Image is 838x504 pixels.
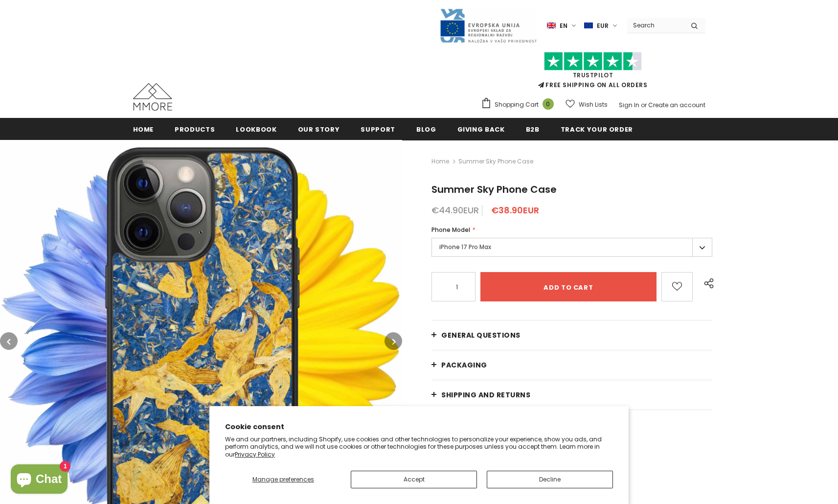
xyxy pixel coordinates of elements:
[457,125,505,134] span: Giving back
[8,464,70,496] inbox-online-store-chat: Shopify online store chat
[431,350,712,380] a: PACKAGING
[175,118,215,140] a: Products
[579,100,608,110] span: Wish Lists
[298,125,340,134] span: Our Story
[526,125,540,134] span: B2B
[236,118,276,140] a: Lookbook
[573,71,613,79] a: Trustpilot
[431,226,470,234] span: Phone Model
[236,125,276,134] span: Lookbook
[481,97,559,112] a: Shopping Cart 0
[547,22,556,30] img: i-lang-1.png
[458,156,533,167] span: Summer Sky Phone Case
[487,471,613,488] button: Decline
[252,475,314,483] span: Manage preferences
[561,125,633,134] span: Track your order
[225,471,341,488] button: Manage preferences
[431,321,712,350] a: General Questions
[491,204,539,216] span: €38.90EUR
[566,96,608,113] a: Wish Lists
[431,183,557,196] span: Summer Sky Phone Case
[641,101,647,109] span: or
[441,360,487,370] span: PACKAGING
[457,118,505,140] a: Giving back
[416,118,436,140] a: Blog
[648,101,705,109] a: Create an account
[441,390,530,400] span: Shipping and returns
[416,125,436,134] span: Blog
[431,156,449,167] a: Home
[439,8,537,44] img: Javni Razpis
[225,422,613,432] h2: Cookie consent
[441,330,521,340] span: General Questions
[133,125,154,134] span: Home
[431,380,712,410] a: Shipping and returns
[439,21,537,29] a: Javni Razpis
[481,56,705,89] span: FREE SHIPPING ON ALL ORDERS
[431,204,479,216] span: €44.90EUR
[361,118,395,140] a: support
[351,471,477,488] button: Accept
[526,118,540,140] a: B2B
[597,21,609,31] span: EUR
[543,98,554,110] span: 0
[431,238,712,257] label: iPhone 17 Pro Max
[561,118,633,140] a: Track your order
[175,125,215,134] span: Products
[495,100,539,110] span: Shopping Cart
[627,18,683,32] input: Search Site
[560,21,567,31] span: en
[619,101,639,109] a: Sign In
[133,83,172,111] img: MMORE Cases
[298,118,340,140] a: Our Story
[225,435,613,458] p: We and our partners, including Shopify, use cookies and other technologies to personalize your ex...
[544,52,642,71] img: Trust Pilot Stars
[480,272,656,301] input: Add to cart
[235,450,275,458] a: Privacy Policy
[361,125,395,134] span: support
[133,118,154,140] a: Home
